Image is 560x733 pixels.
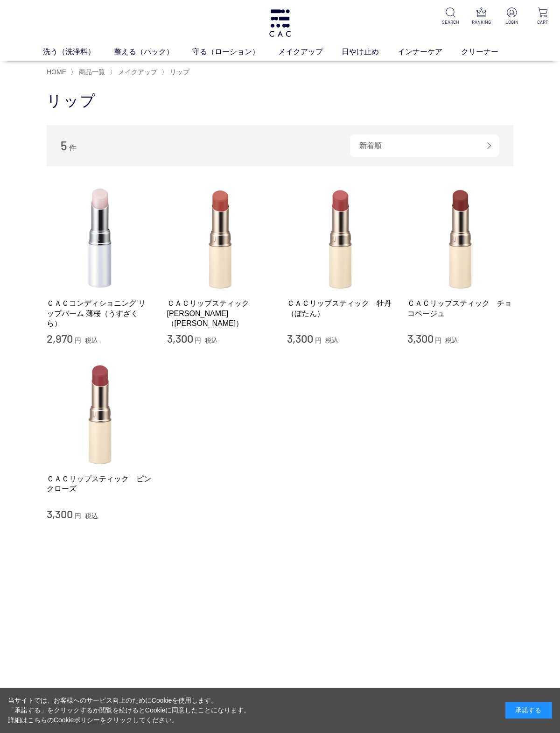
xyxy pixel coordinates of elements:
span: 3,300 [287,331,313,345]
span: 3,300 [47,507,73,521]
span: 円 [75,512,81,520]
li: 〉 [161,68,192,77]
a: CART [533,7,553,26]
span: 税込 [445,337,458,344]
span: リップ [170,68,189,76]
span: 円 [435,337,441,344]
img: ＣＡＣリップスティック チョコベージュ [407,185,514,291]
span: 税込 [85,512,98,520]
p: RANKING [471,19,491,26]
img: ＣＡＣリップスティック 茜（あかね） [167,185,273,291]
img: ＣＡＣリップスティック ピンクローズ [47,360,153,466]
li: 〉 [70,68,107,77]
a: ＣＡＣリップスティック ピンクローズ [47,474,153,494]
a: LOGIN [502,7,522,26]
a: クリーナー [461,46,517,57]
p: CART [533,19,553,26]
a: メイクアップ [278,46,342,57]
span: 円 [75,337,81,344]
li: 〉 [110,68,160,77]
p: LOGIN [502,19,522,26]
a: 整える（パック） [114,46,192,57]
img: logo [268,9,292,37]
a: Cookieポリシー [54,716,100,724]
span: 円 [195,337,201,344]
a: 日やけ止め [342,46,398,57]
img: ＣＡＣコンディショニング リップバーム 薄桜（うすざくら） [47,185,153,291]
a: HOME [47,68,66,76]
a: メイクアップ [116,68,157,76]
a: 商品一覧 [77,68,105,76]
a: RANKING [471,7,491,26]
a: 洗う（洗浄料） [43,46,114,57]
a: ＣＡＣリップスティック 牡丹（ぼたん） [287,298,393,318]
h1: リップ [47,91,513,111]
a: リップ [168,68,189,76]
p: SEARCH [441,19,460,26]
span: 税込 [205,337,218,344]
div: 承諾する [505,702,552,719]
img: ＣＡＣリップスティック 牡丹（ぼたん） [287,185,393,291]
span: 件 [69,144,77,152]
span: 円 [315,337,322,344]
span: 税込 [85,337,98,344]
a: ＣＡＣコンディショニング リップバーム 薄桜（うすざくら） [47,298,153,328]
span: 3,300 [407,331,434,345]
span: メイクアップ [118,68,157,76]
span: 商品一覧 [79,68,105,76]
span: 税込 [325,337,338,344]
span: 2,970 [47,331,73,345]
a: SEARCH [441,7,460,26]
a: 守る（ローション） [192,46,278,57]
div: 新着順 [350,134,499,157]
span: 5 [61,138,67,153]
a: ＣＡＣリップスティック [PERSON_NAME]（[PERSON_NAME]） [167,298,273,328]
span: 3,300 [167,331,193,345]
a: ＣＡＣリップスティック チョコベージュ [407,298,514,318]
a: インナーケア [398,46,461,57]
div: 当サイトでは、お客様へのサービス向上のためにCookieを使用します。 「承諾する」をクリックするか閲覧を続けるとCookieに同意したことになります。 詳細はこちらの をクリックしてください。 [8,696,251,725]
